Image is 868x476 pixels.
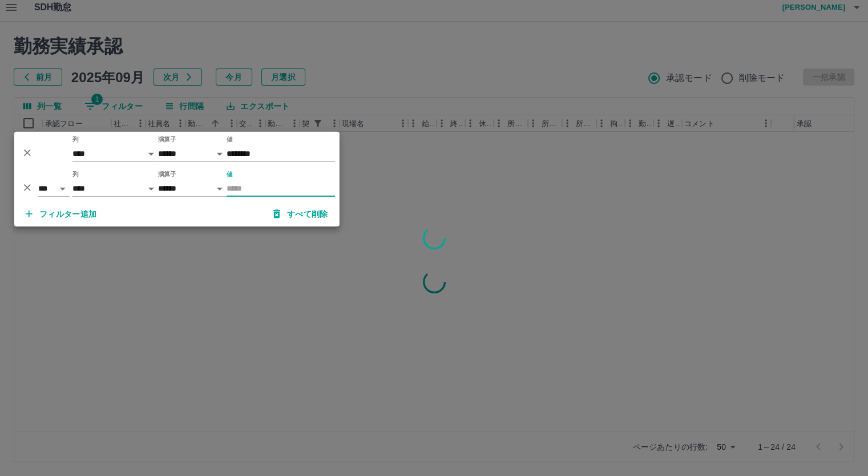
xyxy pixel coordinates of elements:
label: 値 [227,135,233,144]
button: すべて削除 [264,204,337,224]
label: 列 [72,135,79,144]
label: 列 [72,170,79,179]
label: 演算子 [158,170,176,179]
select: 論理演算子 [38,180,70,197]
label: 演算子 [158,135,176,144]
label: 値 [227,170,233,179]
button: フィルター追加 [17,204,106,224]
button: 削除 [19,179,36,196]
button: 削除 [19,144,36,161]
